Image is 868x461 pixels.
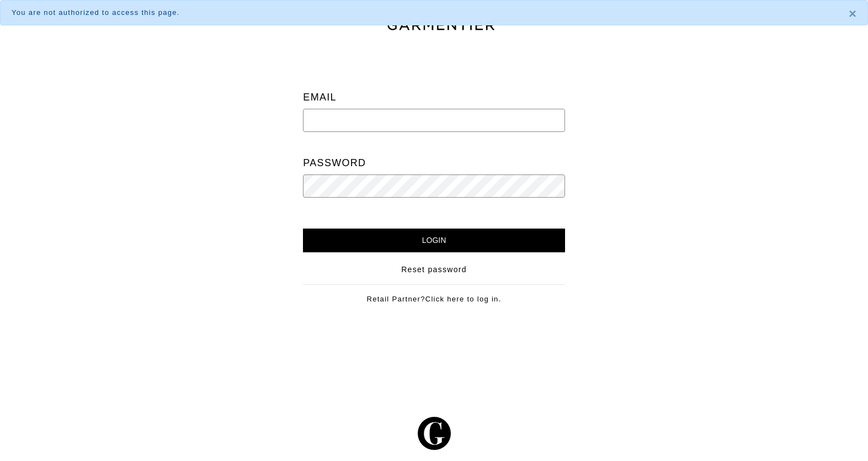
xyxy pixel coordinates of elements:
div: You are not authorized to access this page. [12,7,832,18]
label: Email [303,86,337,109]
input: Login [303,229,565,252]
a: Reset password [401,264,467,275]
span: × [849,6,856,21]
a: Click here to log in. [425,295,502,303]
img: g-602364139e5867ba59c769ce4266a9601a3871a1516a6a4c3533f4bc45e69684.svg [418,417,451,450]
label: Password [303,152,366,174]
div: Retail Partner? [303,284,565,305]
